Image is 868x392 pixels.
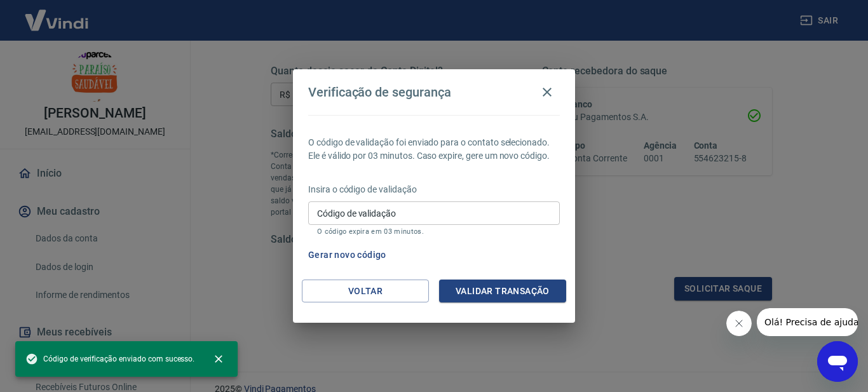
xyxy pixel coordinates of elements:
[726,311,752,336] iframe: Fechar mensagem
[308,84,451,100] h4: Verificação de segurança
[8,9,107,19] span: Olá! Precisa de ajuda?
[25,353,194,365] span: Código de verificação enviado com sucesso.
[817,341,858,382] iframe: Botão para abrir a janela de mensagens
[308,136,560,163] p: O código de validação foi enviado para o contato selecionado. Ele é válido por 03 minutos. Caso e...
[205,345,233,373] button: close
[302,280,429,303] button: Voltar
[757,308,858,336] iframe: Mensagem da empresa
[317,227,551,236] p: O código expira em 03 minutos.
[308,183,560,196] p: Insira o código de validação
[439,280,566,303] button: Validar transação
[303,243,391,267] button: Gerar novo código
